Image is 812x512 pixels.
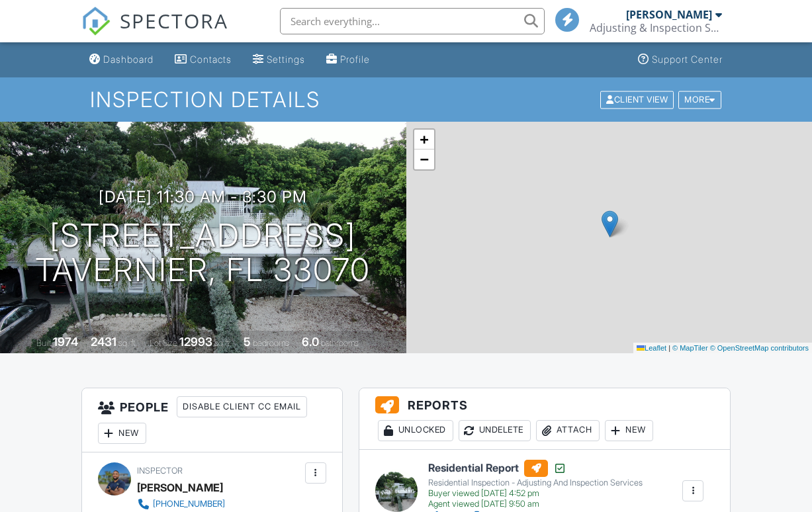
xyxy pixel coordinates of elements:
[244,335,251,349] div: 5
[428,488,643,499] div: Buyer viewed [DATE] 4:52 pm
[428,460,643,510] a: Residential Report Residential Inspection - Adjusting And Inspection Services Buyer viewed [DATE]...
[84,48,159,72] a: Dashboard
[91,335,116,349] div: 2431
[378,420,453,441] div: Unlocked
[267,54,305,65] div: Settings
[600,91,674,108] div: Client View
[710,344,809,352] a: © OpenStreetMap contributors
[459,420,531,441] div: Undelete
[98,423,146,444] div: New
[36,338,51,348] span: Built
[602,210,618,237] img: Marker
[652,54,723,65] div: Support Center
[637,344,666,352] a: Leaflet
[321,48,375,72] a: Profile
[177,396,307,417] div: Disable Client CC Email
[626,8,712,21] div: [PERSON_NAME]
[214,338,231,348] span: sq.ft.
[633,48,728,72] a: Support Center
[120,7,228,34] span: SPECTORA
[359,388,731,449] h3: Reports
[599,94,677,104] a: Client View
[605,420,653,441] div: New
[340,54,370,65] div: Profile
[414,130,434,149] a: Zoom in
[179,335,212,349] div: 12993
[321,338,359,348] span: bathrooms
[137,466,183,476] span: Inspector
[99,188,307,206] h3: [DATE] 11:30 am - 3:30 pm
[81,7,111,36] img: The Best Home Inspection Software - Spectora
[53,335,78,349] div: 1974
[103,54,154,65] div: Dashboard
[668,344,670,352] span: |
[153,499,225,509] div: [PHONE_NUMBER]
[672,344,708,352] a: © MapTiler
[414,149,434,169] a: Zoom out
[428,478,643,488] div: Residential Inspection - Adjusting And Inspection Services
[81,18,228,46] a: SPECTORA
[90,88,723,111] h1: Inspection Details
[248,48,310,72] a: Settings
[536,420,600,441] div: Attach
[190,54,232,65] div: Contacts
[302,335,319,349] div: 6.0
[82,388,342,452] h3: People
[590,21,722,34] div: Adjusting & Inspection Services Inc.
[137,478,223,497] div: [PERSON_NAME]
[280,8,545,34] input: Search everything...
[428,460,643,477] h6: Residential Report
[428,499,643,509] div: Agent viewed [DATE] 9:50 am
[678,91,721,108] div: More
[420,131,428,148] span: +
[35,218,371,288] h1: [STREET_ADDRESS] Tavernier, FL 33070
[150,338,177,348] span: Lot Size
[118,338,137,348] span: sq. ft.
[420,151,428,167] span: −
[253,338,289,348] span: bedrooms
[137,497,289,511] a: [PHONE_NUMBER]
[169,48,237,72] a: Contacts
